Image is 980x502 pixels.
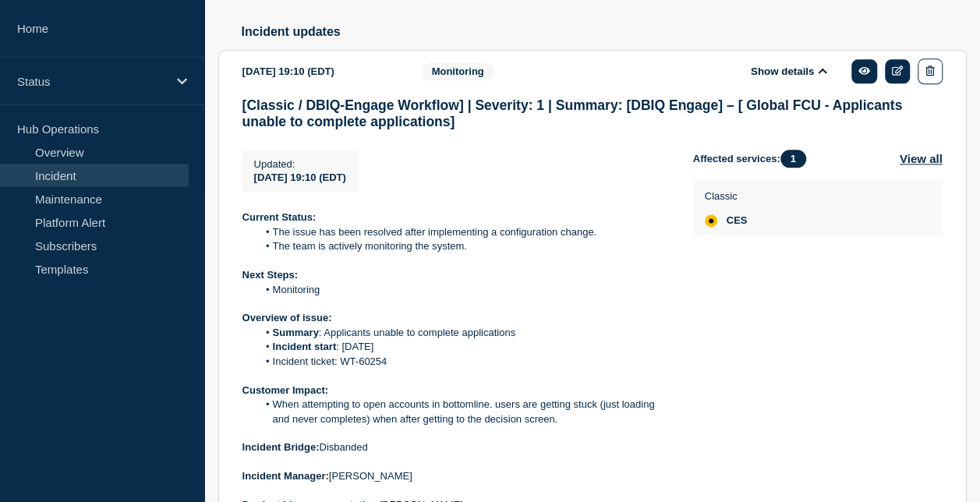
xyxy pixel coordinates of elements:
[422,62,494,80] span: Monitoring
[705,190,748,202] p: Classic
[273,341,337,352] strong: Incident start
[242,58,398,84] div: [DATE] 19:10 (EDT)
[254,171,346,183] span: [DATE] 19:10 (EDT)
[257,225,668,239] li: The issue has been resolved after implementing a configuration change.
[273,327,319,338] strong: Summary
[242,312,332,323] strong: Overview of issue:
[257,355,668,369] li: Incident ticket: WT-60254
[242,269,299,281] strong: Next Steps:
[242,441,320,453] strong: Incident Bridge:
[693,150,814,168] span: Affected services:
[900,150,943,168] button: View all
[257,326,668,340] li: : Applicants unable to complete applications
[705,214,717,227] div: affected
[727,214,748,227] span: CES
[257,398,668,426] li: When attempting to open accounts in bottomline. users are getting stuck (just loading and never c...
[242,470,329,482] strong: Incident Manager:
[257,283,668,297] li: Monitoring
[254,158,346,170] p: Updated :
[780,150,806,168] span: 1
[242,211,317,223] strong: Current Status:
[242,440,668,454] p: Disbanded
[242,384,329,396] strong: Customer Impact:
[746,65,832,78] button: Show details
[242,25,967,39] h2: Incident updates
[257,239,668,253] li: The team is actively monitoring the system.
[242,469,668,483] p: [PERSON_NAME]
[257,340,668,354] li: : [DATE]
[242,97,943,130] h3: [Classic / DBIQ-Engage Workflow] | Severity: 1 | Summary: [DBIQ Engage] – [ Global FCU - Applican...
[17,75,167,88] p: Status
